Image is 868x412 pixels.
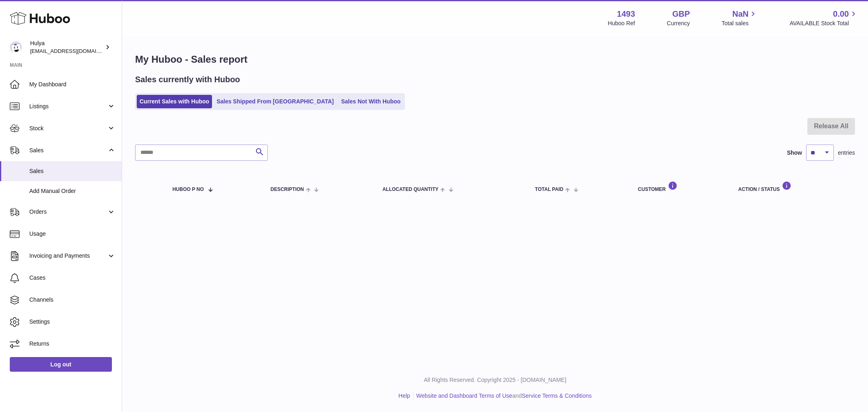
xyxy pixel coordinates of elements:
a: Log out [10,357,112,372]
a: Sales Not With Huboo [338,95,403,108]
span: AVAILABLE Stock Total [789,20,858,27]
div: Action / Status [738,181,847,192]
div: Huboo Ref [608,20,635,27]
a: Service Terms & Conditions [522,392,592,399]
span: Add Manual Order [29,187,116,195]
span: NaN [732,9,748,20]
div: Currency [667,20,690,27]
span: Huboo P no [173,187,204,192]
label: Show [787,149,802,157]
span: Sales [29,147,107,154]
strong: 1493 [617,9,635,20]
div: Hulya [30,39,103,55]
span: Total paid [535,187,564,192]
strong: GBP [672,9,690,20]
a: Website and Dashboard Terms of Use [416,392,512,399]
span: Description [271,187,304,192]
span: Total sales [722,20,758,27]
span: Invoicing and Payments [29,252,107,260]
h2: Sales currently with Huboo [135,74,240,85]
span: entries [838,149,855,157]
span: Returns [29,340,116,348]
li: and [413,392,592,400]
span: [EMAIL_ADDRESS][DOMAIN_NAME] [30,48,120,54]
a: 0.00 AVAILABLE Stock Total [789,9,858,27]
span: Sales [29,167,116,175]
span: Settings [29,318,116,326]
span: Listings [29,103,107,110]
span: Orders [29,208,107,216]
span: Channels [29,296,116,304]
span: Usage [29,230,116,238]
span: Stock [29,125,107,132]
span: Cases [29,274,116,282]
h1: My Huboo - Sales report [135,53,855,66]
a: Sales Shipped From [GEOGRAPHIC_DATA] [214,95,337,108]
span: 0.00 [833,9,849,20]
span: My Dashboard [29,81,116,88]
p: All Rights Reserved. Copyright 2025 - [DOMAIN_NAME] [129,376,861,384]
span: ALLOCATED Quantity [383,187,439,192]
a: Help [398,392,410,399]
a: Current Sales with Huboo [137,95,212,108]
div: Customer [638,181,722,192]
img: internalAdmin-1493@internal.huboo.com [10,41,22,53]
a: NaN Total sales [722,9,758,27]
